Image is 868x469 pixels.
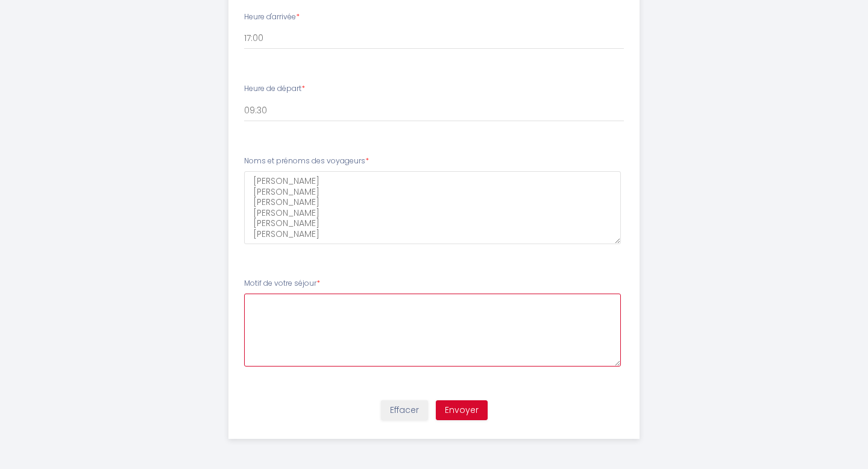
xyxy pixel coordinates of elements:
button: Effacer [381,400,428,421]
label: Heure d'arrivée [244,11,300,23]
label: Motif de votre séjour [244,278,320,289]
label: Heure de départ [244,83,305,95]
label: Noms et prénoms des voyageurs [244,156,369,167]
button: Envoyer [436,400,488,421]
